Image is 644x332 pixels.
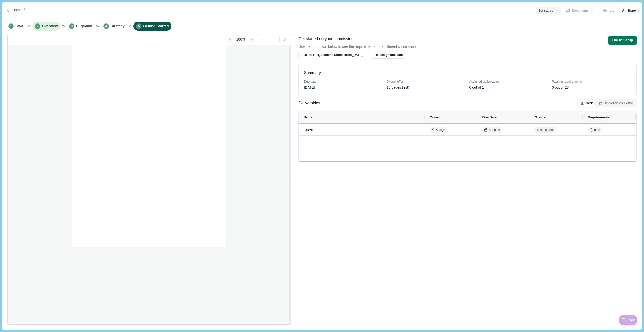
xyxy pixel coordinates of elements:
div: Assigned deliverables [469,80,549,84]
span: 4 [103,23,109,29]
button: Zoom in [249,37,255,43]
button: Set date [482,127,502,133]
div: 0 out of 28 [552,85,569,90]
a: Home [12,7,22,13]
div: 0 out of 1 [469,85,484,90]
button: Go to next page [280,37,289,43]
span: Use the dropdown below to see the requirements for a different submission [298,44,416,49]
div: Overall effort [387,80,466,84]
span: Set date [489,128,500,132]
img: Forward slash icon [6,8,11,12]
span: Deliverables [298,100,320,106]
img: Forward slash icon [22,8,27,12]
span: Chat [627,318,635,323]
button: Re-assign due date [372,52,406,59]
span: 1 [8,23,14,29]
button: Chat [619,315,637,325]
div: Passing requirements [552,80,631,84]
button: Finish Setup [608,36,637,45]
div: Get started on your submission [298,36,416,42]
button: Table [578,100,596,107]
button: Go to previous page [259,37,268,43]
span: Overview [42,23,58,29]
span: Getting Started [143,23,169,29]
span: Eligibility [76,23,92,29]
span: Not started [540,128,555,132]
div: 100% [234,37,248,42]
span: Due Date [482,115,496,119]
div: Due date [304,80,383,84]
div: [DATE] [304,85,315,90]
button: Deliverables Editor [596,100,636,107]
span: 0 / 28 [594,128,600,132]
button: Zoom out [227,37,233,43]
span: Owner [430,115,440,119]
span: Assign [436,128,445,132]
span: Name [303,115,312,119]
span: Start [15,23,23,29]
span: 3 [69,23,74,29]
span: 2 [35,23,40,29]
span: Status [535,115,545,119]
h3: Summary [304,70,321,76]
span: Requirements [588,115,610,119]
div: Questions [303,125,420,135]
span: 5 [136,23,141,29]
div: 15 pages (est) [387,85,409,90]
button: Assign [430,127,447,133]
span: Strategy [111,23,125,29]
